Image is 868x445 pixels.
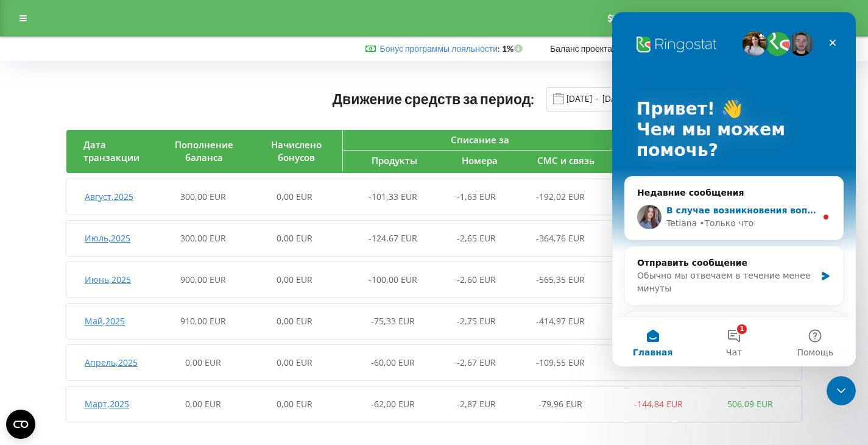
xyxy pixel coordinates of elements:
[379,43,500,54] span: :
[369,191,417,202] span: -101,33 EUR
[457,232,496,244] span: -2,65 EUR
[371,315,415,327] span: -75,33 EUR
[271,138,322,163] span: Начислено бонусов
[180,232,226,244] span: 300,00 EUR
[451,133,509,146] span: Списание за
[180,274,226,285] span: 900,00 EUR
[536,191,585,202] span: -192,02 EUR
[6,410,35,439] button: Open CMP widget
[372,154,417,166] span: Продукты
[85,398,129,410] span: Март , 2025
[333,90,535,107] span: Движение средств за период:
[371,357,415,368] span: -60,00 EUR
[457,357,496,368] span: -2,67 EUR
[175,138,233,163] span: Пополнение баланса
[277,191,312,202] span: 0,00 EUR
[85,315,125,327] span: Май , 2025
[827,376,856,405] iframe: Intercom live chat
[277,357,312,368] span: 0,00 EUR
[612,12,856,366] iframe: Intercom live chat
[85,232,130,244] span: Июль , 2025
[369,274,417,285] span: -100,00 EUR
[727,357,773,368] span: 333,88 EUR
[180,315,226,327] span: 910,00 EUR
[185,398,221,410] span: 0,00 EUR
[502,43,526,54] strong: 1%
[727,398,773,410] span: 506,09 EUR
[185,357,221,368] span: 0,00 EUR
[457,315,496,327] span: -2,75 EUR
[379,43,498,54] a: Бонус программы лояльности
[180,191,226,202] span: 300,00 EUR
[85,191,133,202] span: Август , 2025
[537,154,595,166] span: СМС и связь
[457,191,496,202] span: -1,63 EUR
[634,398,683,410] span: -144,84 EUR
[277,398,312,410] span: 0,00 EUR
[277,232,312,244] span: 0,00 EUR
[457,274,496,285] span: -2,60 EUR
[550,43,615,54] span: Баланс проекта:
[536,274,585,285] span: -565,35 EUR
[277,274,312,285] span: 0,00 EUR
[536,232,585,244] span: -364,76 EUR
[457,398,496,410] span: -2,87 EUR
[85,357,138,368] span: Апрель , 2025
[536,357,585,368] span: -109,55 EUR
[85,274,131,285] span: Июнь , 2025
[83,138,139,163] span: Дата транзакции
[538,398,582,410] span: -79,96 EUR
[536,315,585,327] span: -414,97 EUR
[634,357,683,368] span: -172,22 EUR
[277,315,312,327] span: 0,00 EUR
[462,154,498,166] span: Номера
[369,232,417,244] span: -124,67 EUR
[371,398,415,410] span: -62,00 EUR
